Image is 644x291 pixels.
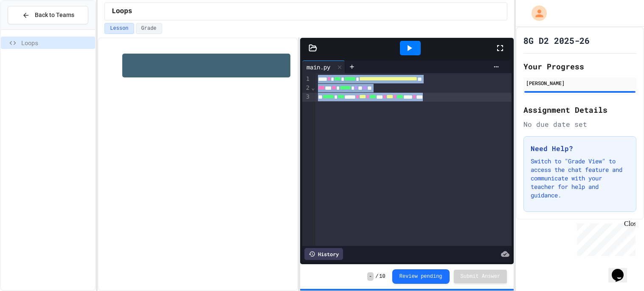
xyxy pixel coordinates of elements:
div: 2 [302,84,311,93]
div: [PERSON_NAME] [526,79,634,87]
h2: Assignment Details [523,104,636,116]
iframe: chat widget [608,257,636,282]
span: - [367,272,374,281]
span: Loops [21,38,92,47]
span: Loops [112,6,132,17]
p: Switch to "Grade View" to access the chat feature and communicate with your teacher for help and ... [531,157,629,200]
div: History [304,248,343,260]
span: 10 [379,273,385,280]
div: 1 [302,75,311,84]
div: No due date set [523,119,636,129]
div: main.py [302,60,345,73]
span: Fold line [311,84,315,91]
button: Submit Answer [454,270,507,283]
div: Chat with us now!Close [3,3,59,54]
iframe: chat widget [574,220,636,256]
button: Lesson [104,23,134,34]
h3: Need Help? [531,143,629,154]
button: Grade [136,23,162,34]
span: Back to Teams [35,11,74,20]
div: My Account [523,3,549,23]
button: Review pending [392,269,450,284]
button: Back to Teams [8,6,88,24]
span: Submit Answer [461,273,501,280]
h1: 8G D2 2025-26 [523,34,590,46]
span: / [375,273,378,280]
h2: Your Progress [523,60,636,72]
div: main.py [302,63,335,71]
div: 3 [302,93,311,102]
